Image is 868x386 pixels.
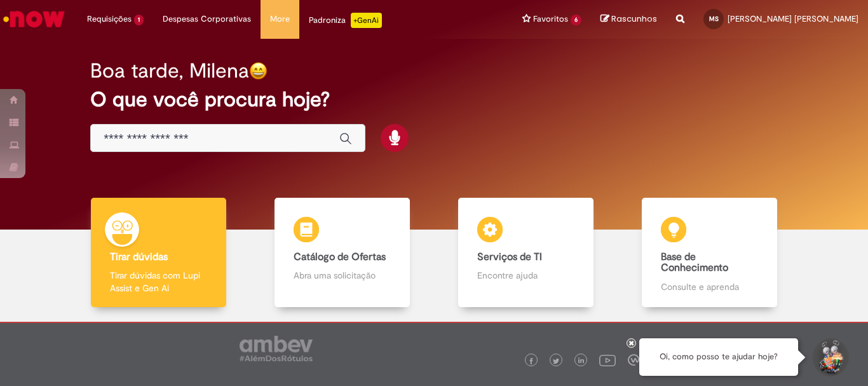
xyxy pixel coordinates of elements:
p: +GenAi [351,13,382,28]
a: Base de Conhecimento Consulte e aprenda [618,198,801,308]
p: Consulte e aprenda [661,280,757,293]
b: Base de Conhecimento [661,251,728,275]
img: happy-face.png [249,62,268,80]
h2: Boa tarde, Milena [90,60,249,82]
img: logo_footer_facebook.png [528,358,534,364]
img: ServiceNow [1,6,67,32]
span: More [270,13,290,25]
span: Requisições [87,13,132,25]
img: logo_footer_twitter.png [553,358,559,364]
a: Tirar dúvidas Tirar dúvidas com Lupi Assist e Gen Ai [67,198,250,308]
span: Despesas Corporativas [163,13,251,25]
div: Padroniza [309,13,382,28]
p: Abra uma solicitação [294,269,390,282]
p: Tirar dúvidas com Lupi Assist e Gen Ai [110,269,207,294]
h2: O que você procura hoje? [90,88,778,111]
button: Iniciar Conversa de Suporte [811,338,849,376]
a: Serviços de TI Encontre ajuda [434,198,618,308]
span: 6 [571,15,581,25]
span: MS [709,15,719,23]
a: Rascunhos [600,13,657,25]
b: Serviços de TI [477,251,542,263]
span: 1 [134,15,144,25]
p: Encontre ajuda [477,269,574,282]
img: logo_footer_workplace.png [628,354,639,366]
img: logo_footer_linkedin.png [578,357,585,365]
span: Rascunhos [611,13,657,25]
img: logo_footer_youtube.png [599,352,616,368]
a: Catálogo de Ofertas Abra uma solicitação [250,198,434,308]
span: [PERSON_NAME] [PERSON_NAME] [728,13,858,24]
span: Favoritos [533,13,568,25]
img: logo_footer_ambev_rotulo_gray.png [240,336,313,361]
div: Oi, como posso te ajudar hoje? [639,338,798,376]
b: Tirar dúvidas [110,251,168,263]
b: Catálogo de Ofertas [294,251,386,263]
